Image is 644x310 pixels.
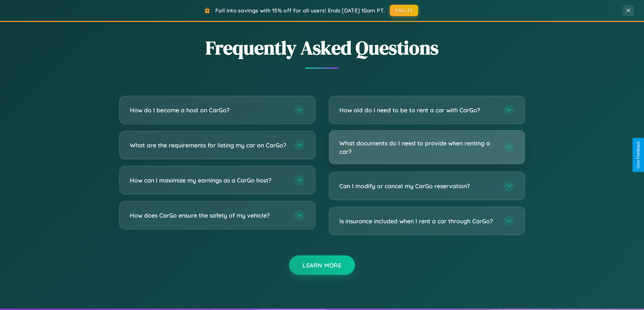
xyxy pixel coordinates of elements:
button: Learn More [289,255,355,275]
h3: Can I modify or cancel my CarGo reservation? [339,182,497,190]
h3: Is insurance included when I rent a car through CarGo? [339,217,497,225]
h3: How can I maximize my earnings as a CarGo host? [130,176,287,185]
h3: How old do I need to be to rent a car with CarGo? [339,106,497,114]
h2: Frequently Asked Questions [119,35,525,61]
h3: What documents do I need to provide when renting a car? [339,139,497,156]
div: Give Feedback [636,141,641,169]
h3: What are the requirements for listing my car on CarGo? [130,141,287,149]
span: Fall into savings with 15% off for all users! Ends [DATE] 10am PT. [215,7,385,14]
h3: How does CarGo ensure the safety of my vehicle? [130,211,287,220]
button: FALL15 [390,5,418,16]
h3: How do I become a host on CarGo? [130,106,287,114]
